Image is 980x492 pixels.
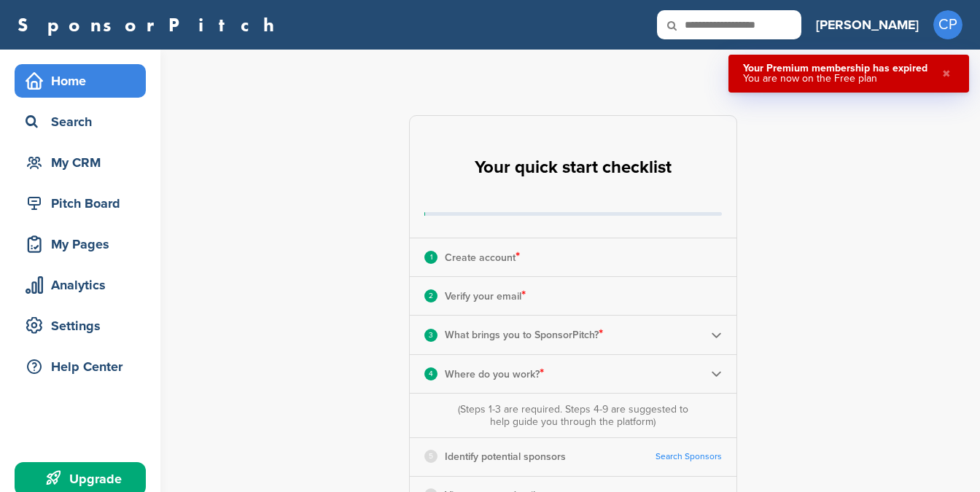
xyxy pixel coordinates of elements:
h2: Your quick start checklist [475,152,672,184]
a: Help Center [15,350,146,383]
h3: [PERSON_NAME] [816,15,919,35]
div: Settings [22,313,146,339]
div: Analytics [22,272,146,298]
a: Analytics [15,268,146,302]
div: (Steps 1-3 are required. Steps 4-9 are suggested to help guide you through the platform) [454,403,692,428]
a: My Pages [15,227,146,261]
div: 1 [424,251,437,264]
div: 3 [424,329,437,342]
a: Settings [15,309,146,343]
div: My Pages [22,231,146,257]
a: [PERSON_NAME] [816,9,919,41]
a: Search [15,105,146,138]
div: 5 [424,450,437,463]
div: Pitch Board [22,190,146,216]
a: Pitch Board [15,187,146,220]
span: CP [933,10,962,39]
a: My CRM [15,146,146,179]
img: Checklist arrow 2 [711,329,722,340]
div: 4 [424,367,437,380]
img: Checklist arrow 2 [711,368,722,379]
div: 2 [424,289,437,302]
p: Where do you work? [445,364,544,383]
div: You are now on the Free plan [743,74,927,84]
p: Identify potential sponsors [445,448,566,466]
div: Your Premium membership has expired [743,63,927,74]
p: What brings you to SponsorPitch? [445,325,603,344]
div: Search [22,109,146,135]
div: Help Center [22,354,146,380]
a: SponsorPitch [17,15,284,34]
a: Search Sponsors [656,451,722,462]
div: Upgrade [22,466,146,492]
div: Home [22,68,146,94]
a: Home [15,64,146,98]
button: Close [938,63,954,84]
div: My CRM [22,149,146,176]
p: Create account [445,248,520,267]
p: Verify your email [445,286,526,305]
